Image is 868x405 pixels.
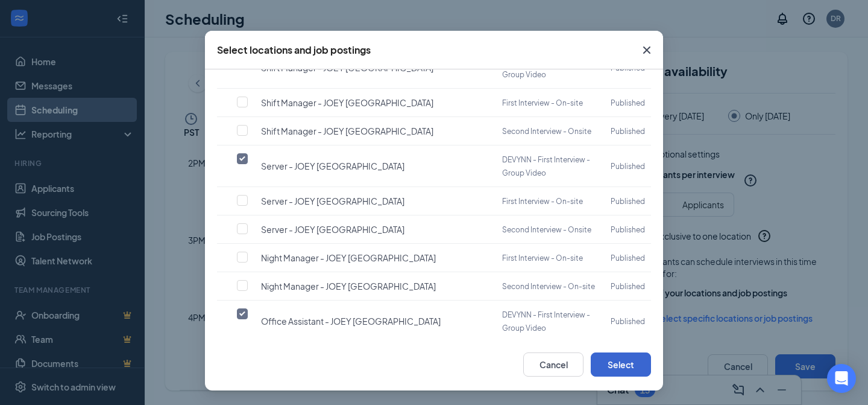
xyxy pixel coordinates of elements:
span: DEVYNN - First Interview - Group Video [502,310,590,333]
span: published [611,162,645,171]
span: published [611,197,645,206]
span: DEVYNN - First Interview - Group Video [502,155,590,177]
svg: Cross [640,43,654,57]
span: First Interview - On-site [502,98,583,107]
span: Server - JOEY [GEOGRAPHIC_DATA] [261,195,404,207]
span: Night Manager - JOEY [GEOGRAPHIC_DATA] [261,280,436,292]
span: Second Interview - Onsite [502,127,591,136]
span: published [611,317,645,326]
span: Night Manager - JOEY [GEOGRAPHIC_DATA] [261,252,436,264]
span: published [611,98,645,107]
span: published [611,282,645,291]
button: Close [631,31,663,69]
span: Second Interview - Onsite [502,225,591,234]
button: Cancel [523,352,583,377]
button: Select [591,352,651,377]
span: First Interview - On-site [502,197,583,206]
span: published [611,127,645,136]
span: First Interview - On-site [502,254,583,263]
span: Shift Manager - JOEY [GEOGRAPHIC_DATA] [261,97,433,109]
span: Second Interview - On-site [502,282,595,291]
span: published [611,254,645,263]
span: Shift Manager - JOEY [GEOGRAPHIC_DATA] [261,125,433,137]
span: Server - JOEY [GEOGRAPHIC_DATA] [261,223,404,235]
span: Server - JOEY [GEOGRAPHIC_DATA] [261,160,404,172]
span: published [611,225,645,234]
div: Open Intercom Messenger [827,364,856,393]
span: Office Assistant - JOEY [GEOGRAPHIC_DATA] [261,315,441,327]
div: Select locations and job postings [217,43,371,57]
